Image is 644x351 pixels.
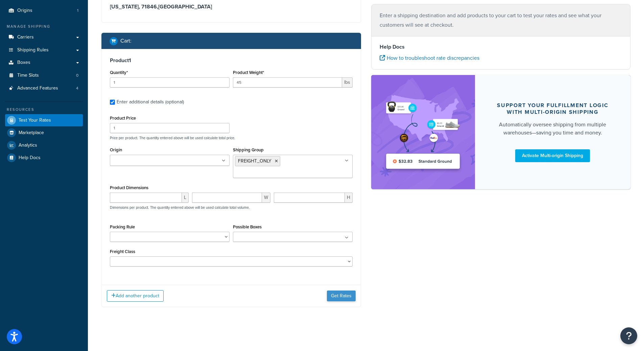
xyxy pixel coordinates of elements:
a: Advanced Features4 [5,82,83,95]
span: H [345,193,353,203]
input: Enter additional details (optional) [110,100,115,105]
a: Test Your Rates [5,114,83,126]
button: Add another product [107,290,164,302]
a: Boxes [5,56,83,69]
span: Advanced Features [17,85,58,91]
input: 0.0 [110,77,230,87]
img: feature-image-multi-779b37daa2fb478c5b534a03f0c357f902ad2e054c7db8ba6a19ddeff452a1b8.png [381,85,465,179]
span: 4 [76,85,78,91]
a: How to troubleshoot rate discrepancies [380,54,479,62]
div: Resources [5,107,83,112]
span: 0 [76,73,78,78]
span: Time Slots [17,73,39,78]
p: Price per product. The quantity entered above will be used calculate total price. [108,135,354,140]
p: Dimensions per product. The quantity entered above will be used calculate total volume. [108,205,250,210]
li: Origins [5,4,83,17]
li: Advanced Features [5,82,83,95]
span: lbs [342,77,353,87]
span: Shipping Rules [17,47,49,53]
a: Marketplace [5,127,83,139]
span: Analytics [19,143,37,148]
span: L [182,193,189,203]
div: Automatically oversee shipping from multiple warehouses—saving you time and money. [491,121,615,137]
span: Carriers [17,34,34,40]
a: Time Slots0 [5,69,83,82]
span: W [262,193,270,203]
label: Possible Boxes [233,224,262,229]
a: Origins1 [5,4,83,17]
label: Product Dimensions [110,185,148,190]
p: Enter a shipping destination and add products to your cart to test your rates and see what your c... [380,11,622,30]
h4: Help Docs [380,43,622,51]
a: Activate Multi-origin Shipping [515,149,590,162]
label: Packing Rule [110,224,135,229]
label: Origin [110,147,122,152]
div: Manage Shipping [5,24,83,29]
label: Quantity* [110,70,128,75]
span: Test Your Rates [19,118,51,123]
span: Origins [17,8,32,14]
a: Analytics [5,139,83,151]
span: Marketplace [19,130,44,136]
h3: Product 1 [110,57,353,64]
h2: Cart : [120,38,132,44]
label: Product Price [110,116,136,121]
li: Time Slots [5,69,83,82]
button: Get Rates [327,291,356,301]
label: Product Weight* [233,70,264,75]
input: 0.00 [233,77,342,87]
div: Enter additional details (optional) [117,97,184,107]
label: Shipping Group [233,147,264,152]
a: Help Docs [5,152,83,164]
a: Shipping Rules [5,44,83,56]
span: FREIGHT_ONLY [238,157,271,165]
span: Boxes [17,60,30,66]
button: Open Resource Center [620,327,637,344]
label: Freight Class [110,249,135,254]
a: Carriers [5,31,83,44]
span: 1 [77,8,78,14]
div: Support your fulfillment logic with Multi-origin shipping [491,102,615,116]
span: Help Docs [19,155,41,161]
h3: [US_STATE], 71846 , [GEOGRAPHIC_DATA] [110,3,353,10]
